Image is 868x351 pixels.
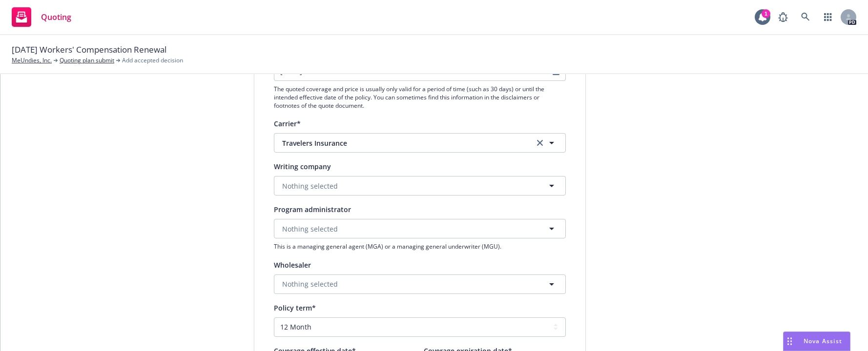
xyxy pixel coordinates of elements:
[274,205,351,214] span: Program administrator
[804,337,842,345] span: Nova Assist
[274,133,566,153] button: Travelers Insuranceclear selection
[274,274,566,294] button: Nothing selected
[784,332,796,351] div: Drag to move
[274,176,566,195] button: Nothing selected
[12,43,166,56] span: [DATE] Workers' Compensation Renewal
[274,242,566,251] span: This is a managing general agent (MGA) or a managing general underwriter (MGU).
[282,138,519,148] span: Travelers Insurance
[8,3,75,31] a: Quoting
[122,56,183,65] span: Add accepted decision
[41,13,71,21] span: Quoting
[60,56,114,65] a: Quoting plan submit
[274,162,331,171] span: Writing company
[12,56,52,65] a: MeUndies, Inc.
[274,303,316,312] span: Policy term*
[274,260,311,270] span: Wholesaler
[282,279,338,289] span: Nothing selected
[796,7,815,27] a: Search
[773,7,793,27] a: Report a Bug
[274,219,566,238] button: Nothing selected
[818,7,838,27] a: Switch app
[534,137,546,149] a: clear selection
[783,331,850,351] button: Nova Assist
[274,119,301,128] span: Carrier*
[762,9,770,18] div: 1
[282,224,338,234] span: Nothing selected
[282,181,338,191] span: Nothing selected
[274,85,566,110] span: The quoted coverage and price is usually only valid for a period of time (such as 30 days) or unt...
